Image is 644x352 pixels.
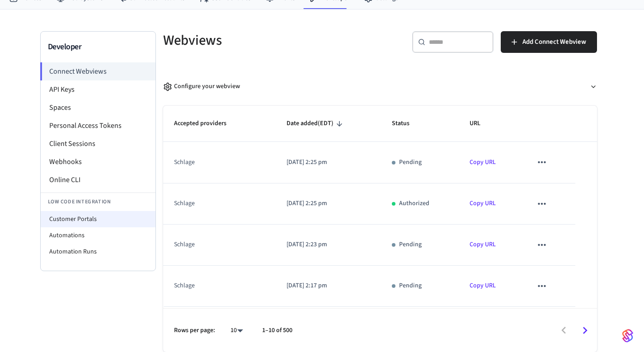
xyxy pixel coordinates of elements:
p: Authorized [399,199,429,208]
span: Add Connect Webview [522,36,586,48]
a: Copy URL [470,281,496,290]
div: schlage [174,240,256,249]
button: Go to next page [574,320,596,341]
li: Automations [41,227,155,244]
li: Webhooks [41,153,155,171]
div: schlage [174,158,256,167]
span: Status [392,117,421,131]
p: Pending [399,240,422,249]
li: API Keys [41,80,155,99]
a: Copy URL [470,199,496,208]
a: Copy URL [470,240,496,249]
li: Automation Runs [41,244,155,260]
li: Personal Access Tokens [41,117,155,135]
li: Spaces [41,99,155,117]
div: schlage [174,199,256,208]
button: Configure your webview [163,75,597,99]
div: Configure your webview [163,82,240,91]
div: 10 [226,324,248,337]
li: Client Sessions [41,135,155,153]
a: Copy URL [470,158,496,167]
p: [DATE] 2:25 pm [287,199,371,208]
span: Accepted providers [174,117,238,131]
img: SeamLogoGradient.69752ec5.svg [622,329,633,343]
p: 1–10 of 500 [262,326,292,335]
button: Add Connect Webview [501,31,597,53]
li: Low Code Integration [41,192,155,211]
p: [DATE] 2:23 pm [287,240,371,249]
p: Pending [399,158,422,167]
p: [DATE] 2:25 pm [287,158,371,167]
span: Date added(EDT) [287,117,345,131]
li: Online CLI [41,171,155,189]
p: Rows per page: [174,326,215,335]
p: Pending [399,281,422,291]
li: Customer Portals [41,211,155,227]
li: Connect Webviews [40,62,155,80]
p: [DATE] 2:17 pm [287,281,371,291]
h5: Webviews [163,31,375,50]
span: URL [470,117,492,131]
h3: Developer [48,41,148,53]
div: schlage [174,281,256,291]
